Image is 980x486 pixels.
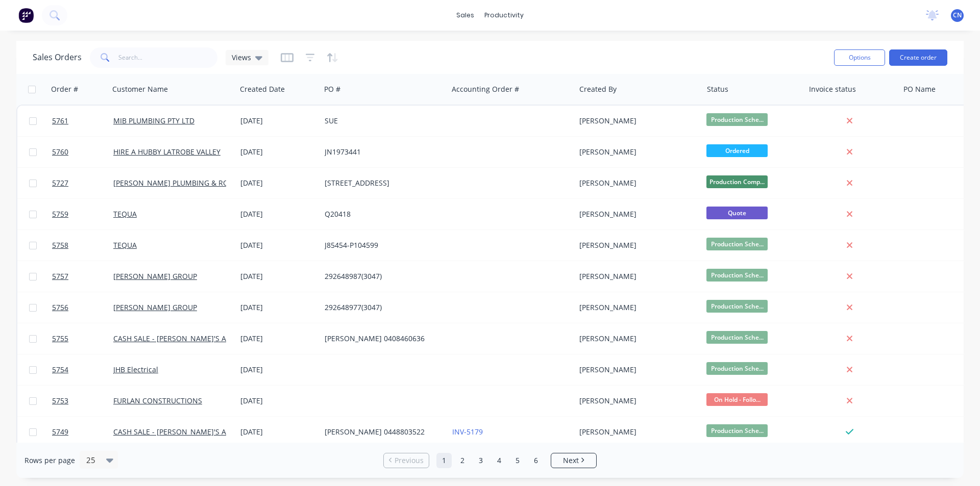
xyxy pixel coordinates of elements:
a: MIB PLUMBING PTY LTD [113,116,194,125]
span: On Hold - Follo... [706,393,768,406]
div: [PERSON_NAME] [579,178,693,188]
a: 5757 [52,261,113,292]
a: JHB Electrical [113,365,158,374]
span: 5759 [52,209,68,219]
div: [PERSON_NAME] [579,302,693,313]
div: [DATE] [240,302,316,313]
div: J85454-P104599 [325,240,438,250]
a: [PERSON_NAME] PLUMBING & ROOFING PRO PTY LTD [113,178,296,188]
a: FURLAN CONSTRUCTIONS [113,396,202,405]
div: 292648977(3047) [325,302,438,313]
div: [PERSON_NAME] [579,147,693,157]
div: [DATE] [240,240,316,250]
a: [PERSON_NAME] GROUP [113,271,197,281]
div: [DATE] [240,334,316,344]
div: Order # [51,84,78,94]
span: Production Sche... [706,362,768,375]
span: Production Sche... [706,300,768,313]
div: Created By [579,84,617,94]
div: [DATE] [240,209,316,219]
a: Page 3 [473,453,488,468]
div: sales [451,8,479,23]
div: [PERSON_NAME] [579,240,693,250]
a: [PERSON_NAME] GROUP [113,302,197,312]
div: SUE [325,116,438,126]
a: Previous page [384,455,429,466]
div: 292648987(3047) [325,271,438,282]
div: Accounting Order # [452,84,519,94]
a: Page 6 [528,453,544,468]
div: [DATE] [240,178,316,188]
span: Next [563,455,579,466]
span: Production Sche... [706,424,768,437]
h1: Sales Orders [33,53,82,62]
a: CASH SALE - [PERSON_NAME]'S ACCOUNT [113,334,256,343]
span: Production Sche... [706,269,768,282]
a: INV-5179 [452,427,483,437]
img: Factory [18,8,34,23]
span: 5749 [52,427,68,437]
a: CASH SALE - [PERSON_NAME]'S ACCOUNT [113,427,256,437]
span: Rows per page [24,455,75,466]
a: 5761 [52,106,113,136]
a: Page 1 is your current page [436,453,452,468]
div: Created Date [240,84,285,94]
a: 5760 [52,137,113,167]
span: Production Comp... [706,175,768,188]
span: Production Sche... [706,331,768,344]
a: 5758 [52,230,113,261]
div: [STREET_ADDRESS] [325,178,438,188]
a: Page 2 [455,453,470,468]
span: Quote [706,207,768,219]
span: 5753 [52,396,68,406]
div: PO # [324,84,340,94]
div: [PERSON_NAME] [579,334,693,344]
div: Invoice status [809,84,856,94]
div: PO Name [903,84,936,94]
span: Production Sche... [706,113,768,126]
div: [PERSON_NAME] [579,427,693,437]
span: 5755 [52,334,68,344]
input: Search... [118,47,218,68]
div: [DATE] [240,427,316,437]
div: [PERSON_NAME] 0448803522 [325,427,438,437]
span: 5761 [52,116,68,126]
button: Options [834,49,885,66]
div: [DATE] [240,396,316,406]
div: [DATE] [240,116,316,126]
div: [PERSON_NAME] [579,116,693,126]
span: 5760 [52,147,68,157]
a: 5759 [52,199,113,229]
a: Page 4 [492,453,507,468]
span: Ordered [706,144,768,157]
span: 5727 [52,178,68,188]
div: [PERSON_NAME] 0408460636 [325,334,438,344]
span: 5754 [52,365,68,375]
div: [PERSON_NAME] [579,365,693,375]
div: [PERSON_NAME] [579,396,693,406]
a: 5753 [52,386,113,416]
div: [DATE] [240,147,316,157]
button: Create order [889,49,947,66]
a: 5754 [52,354,113,385]
ul: Pagination [379,453,601,468]
span: Previous [395,455,424,466]
a: 5756 [52,292,113,323]
a: 5755 [52,323,113,354]
div: Customer Name [112,84,168,94]
a: TEQUA [113,240,137,250]
div: [PERSON_NAME] [579,271,693,282]
span: 5756 [52,302,68,313]
a: HIRE A HUBBY LATROBE VALLEY [113,147,220,157]
div: productivity [479,8,529,23]
span: CN [953,11,962,20]
a: 5727 [52,168,113,198]
span: Views [232,52,251,63]
div: Status [707,84,728,94]
div: [DATE] [240,271,316,282]
a: TEQUA [113,209,137,219]
a: Next page [551,455,596,466]
div: [DATE] [240,365,316,375]
span: 5758 [52,240,68,250]
div: JN1973441 [325,147,438,157]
